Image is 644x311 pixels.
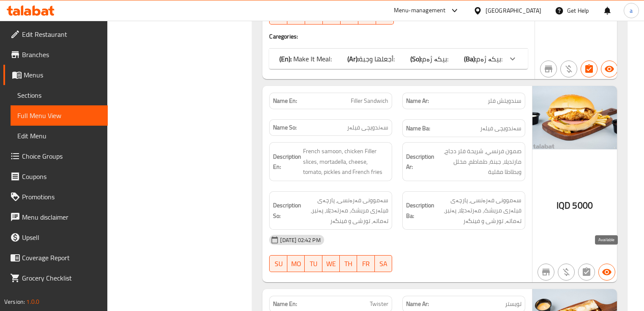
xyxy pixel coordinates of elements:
button: MO [287,255,305,272]
span: FR [360,258,371,270]
span: Full Menu View [17,110,101,121]
span: Branches [22,50,101,60]
b: (So): [410,52,422,65]
span: صمون فرنسي، شريحة فلر دجاج، مارتديلا، جبنة، طماطم، مخلل وبطاطا مقلية [436,146,521,177]
button: Purchased item [558,264,575,281]
span: سەندویچی فيلەر [347,123,388,132]
span: بیکە ژەم: [422,52,448,65]
a: Sections [11,85,108,105]
a: Promotions [3,187,108,207]
span: Version: [4,296,25,307]
button: Has choices [581,61,598,77]
strong: Name Ar: [406,300,429,308]
span: Filler Sandwich [351,96,388,105]
span: WE [326,10,337,22]
span: سندويتش فلر [488,96,521,105]
span: Upsell [22,232,101,242]
span: TH [343,258,354,270]
span: سەندویچی فيلەر [480,123,521,134]
span: أجعلها وجبة: [359,52,395,65]
span: WE [326,258,336,270]
strong: Description En: [273,151,301,172]
span: Edit Restaurant [22,29,101,39]
button: Not branch specific item [538,264,554,281]
div: (En): Make It Meal:(Ar):أجعلها وجبة:(So):بیکە ژەم:(Ba):بیکە ژەم: [269,49,528,69]
a: Coverage Report [3,248,108,268]
span: SU [273,258,284,270]
a: Menus [3,65,108,85]
strong: Name Ba: [406,123,430,134]
strong: Description Ar: [406,151,434,172]
a: Edit Menu [11,126,108,146]
a: Full Menu View [11,105,108,126]
span: French samoon, chicken Filler slices, mortadella, cheese, tomato, pickles and French fries [303,146,388,177]
strong: Name So: [273,123,297,132]
a: Branches [3,44,108,65]
strong: Description Ba: [406,200,434,221]
p: Make It Meal: [279,54,332,64]
span: a [630,6,633,15]
button: SA [375,255,392,272]
span: 1.0.0 [26,296,39,307]
div: [GEOGRAPHIC_DATA] [486,6,541,15]
span: TU [308,258,319,270]
span: Menu disclaimer [22,212,101,222]
span: FR [362,10,373,22]
span: Sections [17,90,101,100]
b: (En): [279,52,292,65]
button: Not branch specific item [540,61,557,77]
button: TH [340,255,357,272]
strong: Name En: [273,96,297,105]
span: Choice Groups [22,151,101,161]
b: (Ar): [347,52,359,65]
span: SA [378,258,389,270]
span: Edit Menu [17,131,101,141]
button: TU [305,255,322,272]
b: (Ba): [464,52,476,65]
a: Grocery Checklist [3,268,108,288]
span: MO [291,258,301,270]
span: تويستر [505,300,521,308]
button: Not has choices [578,264,595,281]
button: Purchased item [560,61,577,77]
button: FR [357,255,374,272]
div: Menu-management [394,6,446,16]
strong: Description So: [273,200,301,221]
a: Choice Groups [3,146,108,166]
button: Available [601,61,618,77]
span: TU [308,10,319,22]
span: Promotions [22,192,101,202]
button: SU [269,255,287,272]
a: Coupons [3,166,108,187]
span: IQD [557,197,570,214]
span: MO [291,10,302,22]
a: Edit Restaurant [3,24,108,44]
button: WE [322,255,340,272]
span: Grocery Checklist [22,273,101,283]
span: Coverage Report [22,253,101,263]
span: بیکە ژەم: [476,52,502,65]
span: SA [379,10,390,22]
span: 5000 [572,197,593,214]
span: Twister [370,300,388,308]
span: TH [344,10,355,22]
span: Coupons [22,171,101,182]
span: [DATE] 02:42 PM [277,236,324,244]
span: SU [273,10,284,22]
strong: Name En: [273,300,297,308]
span: Menus [24,70,101,80]
h4: Caregories: [269,32,528,41]
span: سەموونی فەرەنسی، پارچەی فیلەری مریشک، مەرتەدێلا، پەنیر، تەماتە، تورشی و فینگەر [303,195,388,226]
span: سەموونی فەرەنسی، پارچەی فیلەری مریشک، مەرتەدێلا، پەنیر، تەماتە، تورشی و فینگەر [436,195,521,226]
a: Menu disclaimer [3,207,108,227]
img: Abu_Aladala__%D8%B3%D9%86%D8%AF%D9%88%D9%8A%D8%B4_%D9%81%D9%84%D8%B1_M638905207778814630.jpg [532,86,617,149]
strong: Name Ar: [406,96,429,105]
a: Upsell [3,227,108,248]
